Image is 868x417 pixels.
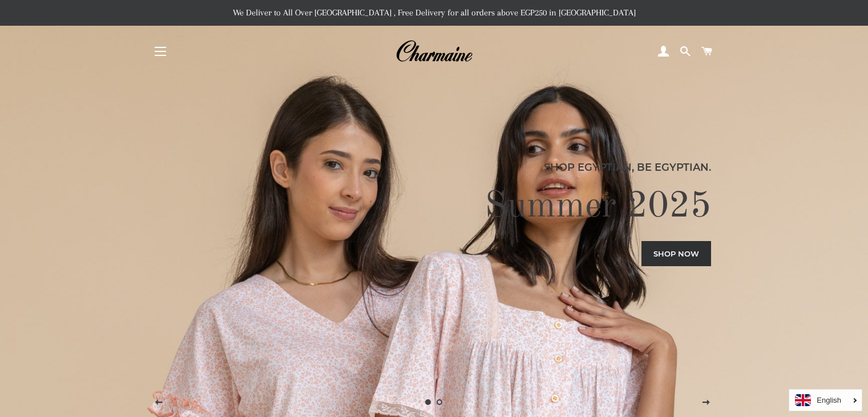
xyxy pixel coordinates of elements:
[395,39,473,64] img: Charmaine Egypt
[795,394,856,406] a: English
[423,396,434,408] a: Slide 1, current
[641,241,711,266] a: Shop now
[434,396,446,408] a: Load slide 2
[817,396,841,404] i: English
[157,184,711,230] h2: Summer 2025
[144,388,173,417] button: Previous slide
[692,388,720,417] button: Next slide
[157,159,711,175] p: Shop Egyptian, Be Egyptian.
